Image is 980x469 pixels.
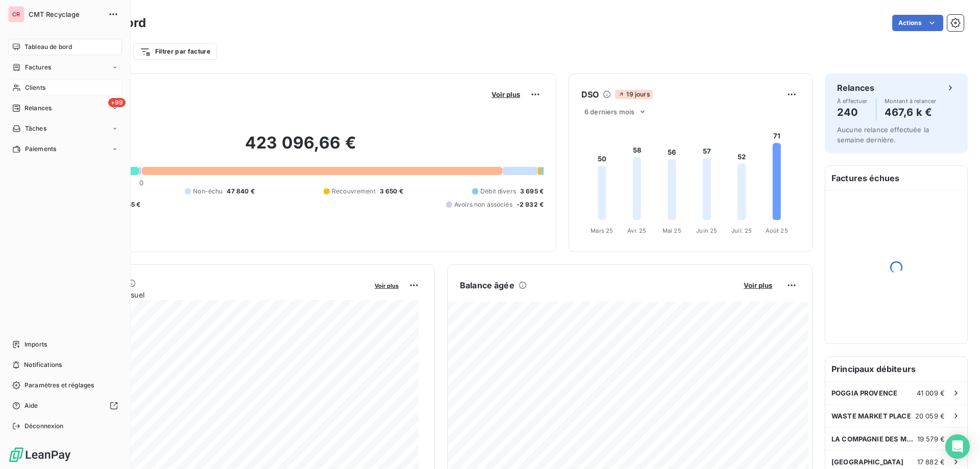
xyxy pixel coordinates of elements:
span: Voir plus [375,282,399,289]
span: Aucune relance effectuée la semaine dernière. [837,126,929,144]
span: Imports [24,340,47,349]
div: CR [8,6,24,22]
span: Déconnexion [24,422,64,431]
a: Clients [8,80,122,96]
span: Tâches [25,124,46,133]
span: 20 059 € [915,412,945,420]
span: À effectuer [837,98,868,104]
span: Factures [25,63,51,72]
button: Voir plus [741,281,775,290]
h6: DSO [581,88,599,101]
a: Tableau de bord [8,39,122,55]
span: LA COMPAGNIE DES MATIERES PREMIERES [831,435,917,443]
span: Notifications [24,360,62,369]
h6: Balance âgée [460,279,514,291]
span: 41 009 € [917,389,945,397]
button: Actions [892,15,943,31]
span: Voir plus [492,90,520,98]
a: Aide [8,398,122,414]
h6: Relances [837,82,874,94]
span: 0 [139,179,143,187]
span: Paramètres et réglages [24,381,94,390]
button: Voir plus [372,281,402,290]
span: Clients [25,83,45,92]
span: 3 695 € [520,187,544,196]
span: Relances [24,104,52,113]
div: Open Intercom Messenger [945,434,970,459]
a: Paiements [8,141,122,157]
a: +99Relances [8,100,122,116]
tspan: Mai 25 [663,227,681,234]
span: 3 650 € [380,187,403,196]
tspan: Avr. 25 [627,227,646,234]
span: Recouvrement [332,187,376,196]
span: Voir plus [744,281,772,289]
h4: 240 [837,104,868,120]
span: 6 derniers mois [584,108,634,116]
tspan: Mars 25 [591,227,613,234]
h6: Principaux débiteurs [825,357,967,381]
h6: Factures échues [825,166,967,190]
tspan: Juil. 25 [731,227,752,234]
button: Filtrer par facture [133,43,217,60]
a: Tâches [8,120,122,137]
span: 19 579 € [917,435,945,443]
span: Montant à relancer [885,98,937,104]
h2: 423 096,66 € [58,133,544,163]
span: Tableau de bord [24,42,72,52]
span: WASTE MARKET PLACE [831,412,911,420]
span: Paiements [25,144,56,154]
tspan: Juin 25 [696,227,717,234]
button: Voir plus [488,90,523,99]
img: Logo LeanPay [8,447,71,463]
span: 19 jours [615,90,652,99]
tspan: Août 25 [766,227,788,234]
span: POGGIA PROVENCE [831,389,897,397]
span: +99 [108,98,126,107]
span: 47 840 € [227,187,254,196]
span: CMT Recyclage [29,10,102,18]
h4: 467,6 k € [885,104,937,120]
a: Imports [8,336,122,353]
span: Non-échu [193,187,223,196]
span: Aide [24,401,38,410]
a: Paramètres et réglages [8,377,122,393]
span: [GEOGRAPHIC_DATA] [831,458,904,466]
span: Chiffre d'affaires mensuel [58,289,367,300]
span: Avoirs non associés [454,200,512,209]
span: 17 882 € [917,458,945,466]
span: -2 932 € [517,200,544,209]
a: Factures [8,59,122,76]
span: Débit divers [480,187,516,196]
